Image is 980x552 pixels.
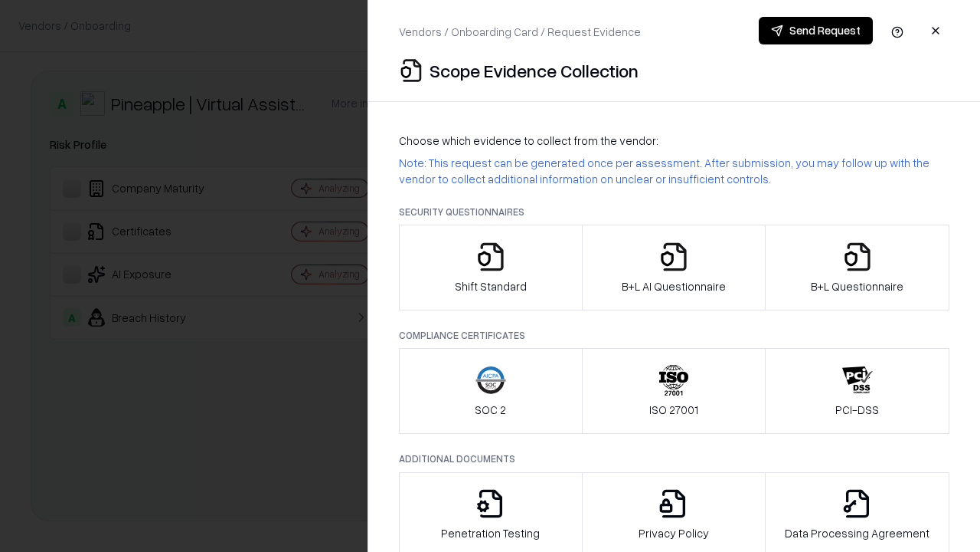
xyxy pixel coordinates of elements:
p: Data Processing Agreement [785,525,929,541]
button: ISO 27001 [582,348,766,434]
p: Note: This request can be generated once per assessment. After submission, you may follow up with... [399,155,949,187]
button: Shift Standard [399,225,583,310]
p: Privacy Policy [639,525,709,541]
p: Penetration Testing [441,525,540,541]
p: Scope Evidence Collection [430,58,639,83]
p: Choose which evidence to collect from the vendor: [399,133,949,149]
p: Additional Documents [399,452,949,465]
p: Compliance Certificates [399,329,949,342]
button: Send Request [759,17,873,44]
p: ISO 27001 [649,402,698,418]
button: B+L Questionnaire [765,225,949,310]
p: B+L Questionnaire [811,278,903,294]
p: Security Questionnaires [399,205,949,219]
p: Vendors / Onboarding Card / Request Evidence [399,24,641,40]
button: B+L AI Questionnaire [582,225,766,310]
p: B+L AI Questionnaire [622,278,726,294]
button: SOC 2 [399,348,583,434]
button: PCI-DSS [765,348,949,434]
p: PCI-DSS [835,402,879,418]
p: SOC 2 [475,402,506,418]
p: Shift Standard [455,278,527,294]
